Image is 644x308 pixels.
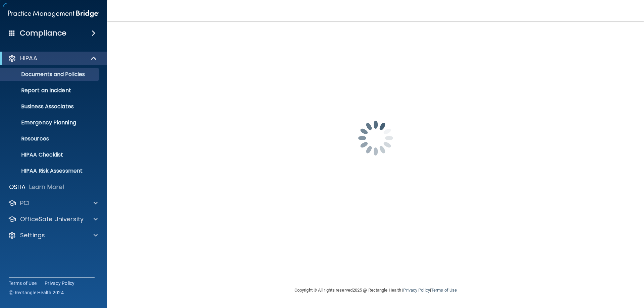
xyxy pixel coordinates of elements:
[8,7,99,20] img: PMB logo
[4,168,96,174] p: HIPAA Risk Assessment
[8,199,98,207] a: PCI
[9,289,64,296] span: Ⓒ Rectangle Health 2024
[20,199,30,207] p: PCI
[8,231,98,239] a: Settings
[45,280,75,287] a: Privacy Policy
[20,28,66,38] h4: Compliance
[9,280,37,287] a: Terms of Use
[431,288,457,293] a: Terms of Use
[4,71,96,78] p: Documents and Policies
[29,183,65,191] p: Learn More!
[403,288,430,293] a: Privacy Policy
[342,105,409,172] img: spinner.e123f6fc.gif
[253,280,498,301] div: Copyright © All rights reserved 2025 @ Rectangle Health | |
[20,231,45,239] p: Settings
[4,103,96,110] p: Business Associates
[20,54,37,62] p: HIPAA
[9,183,26,191] p: OSHA
[4,151,96,158] p: HIPAA Checklist
[8,54,97,62] a: HIPAA
[20,215,84,223] p: OfficeSafe University
[4,119,96,126] p: Emergency Planning
[4,87,96,94] p: Report an Incident
[4,135,96,142] p: Resources
[8,215,98,223] a: OfficeSafe University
